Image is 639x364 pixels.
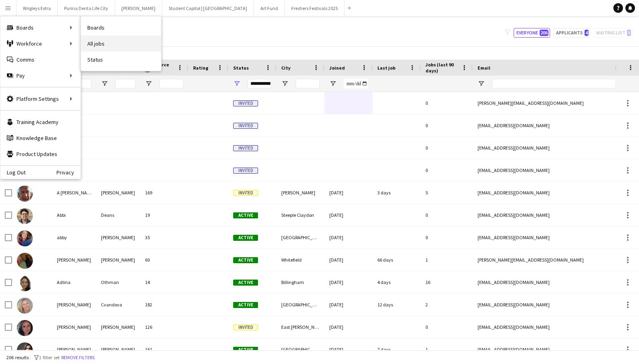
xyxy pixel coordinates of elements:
[421,316,473,338] div: 0
[17,208,33,224] img: Abbi Deans
[473,338,633,360] div: [EMAIL_ADDRESS][DOMAIN_NAME]
[540,30,548,36] span: 206
[325,271,373,293] div: [DATE]
[0,52,81,68] a: Comms
[17,275,33,291] img: Adlina Othman
[276,271,325,293] div: Billingham
[473,249,633,271] div: [PERSON_NAME][EMAIL_ADDRESS][DOMAIN_NAME]
[140,249,188,271] div: 60
[473,182,633,204] div: [EMAIL_ADDRESS][DOMAIN_NAME]
[140,316,188,338] div: 126
[0,130,81,146] a: Knowledge Base
[162,0,254,16] button: Student Capitol | [GEOGRAPHIC_DATA]
[325,226,373,248] div: [DATE]
[421,182,473,204] div: 5
[96,204,140,226] div: Deans
[140,204,188,226] div: 19
[373,271,421,293] div: 4 days
[276,316,325,338] div: East [PERSON_NAME]
[96,182,140,204] div: [PERSON_NAME]
[233,168,258,174] span: Invited
[96,271,140,293] div: Othman
[96,249,140,271] div: [PERSON_NAME]
[81,20,161,36] a: Boards
[492,79,628,88] input: Email Filter Input
[276,294,325,316] div: [GEOGRAPHIC_DATA]
[421,338,473,360] div: 1
[281,65,290,71] span: City
[233,123,258,129] span: Invited
[478,65,490,71] span: Email
[233,212,258,218] span: Active
[325,294,373,316] div: [DATE]
[421,294,473,316] div: 2
[56,169,81,176] a: Privacy
[373,249,421,271] div: 66 days
[81,52,161,68] a: Status
[145,80,152,87] button: Open Filter Menu
[17,186,33,202] img: A Jay Wallis
[233,145,258,151] span: Invited
[373,294,421,316] div: 12 days
[585,30,589,36] span: 4
[96,294,140,316] div: Cvandova
[52,226,96,248] div: abby
[473,137,633,159] div: [EMAIL_ADDRESS][DOMAIN_NAME]
[421,204,473,226] div: 0
[421,226,473,248] div: 0
[233,280,258,286] span: Active
[377,65,395,71] span: Last job
[276,338,325,360] div: [GEOGRAPHIC_DATA]
[58,0,115,16] button: Purina Denta Life City
[233,347,258,353] span: Active
[473,271,633,293] div: [EMAIL_ADDRESS][DOMAIN_NAME]
[325,249,373,271] div: [DATE]
[325,338,373,360] div: [DATE]
[96,226,140,248] div: [PERSON_NAME]
[17,320,33,336] img: Aimee Wanley-Haynes
[159,79,183,88] input: Workforce ID Filter Input
[233,257,258,263] span: Active
[52,271,96,293] div: Adlina
[276,226,325,248] div: [GEOGRAPHIC_DATA]
[115,79,135,88] input: Last Name Filter Input
[329,80,337,87] button: Open Filter Menu
[276,204,325,226] div: Steeple Claydon
[52,249,96,271] div: [PERSON_NAME]
[52,294,96,316] div: [PERSON_NAME]
[52,204,96,226] div: Abbi
[473,316,633,338] div: [EMAIL_ADDRESS][DOMAIN_NAME]
[81,36,161,52] a: All jobs
[344,79,368,88] input: Joined Filter Input
[276,182,325,204] div: [PERSON_NAME]
[0,146,81,162] a: Product Updates
[52,316,96,338] div: [PERSON_NAME]
[140,294,188,316] div: 182
[140,271,188,293] div: 14
[140,182,188,204] div: 169
[478,80,485,87] button: Open Filter Menu
[115,0,162,16] button: [PERSON_NAME]
[296,79,320,88] input: City Filter Input
[473,159,633,181] div: [EMAIL_ADDRESS][DOMAIN_NAME]
[96,316,140,338] div: [PERSON_NAME]
[373,338,421,360] div: 7 days
[473,114,633,136] div: [EMAIL_ADDRESS][DOMAIN_NAME]
[421,92,473,114] div: 0
[514,28,550,38] button: Everyone206
[17,253,33,269] img: Adele Lee
[473,204,633,226] div: [EMAIL_ADDRESS][DOMAIN_NAME]
[52,182,96,204] div: A [PERSON_NAME]
[0,20,81,36] div: Boards
[0,91,81,107] div: Platform Settings
[0,169,26,176] a: Log Out
[233,324,258,330] span: Invited
[16,0,58,16] button: Wrigleys Extra
[421,137,473,159] div: 0
[233,190,258,196] span: Invited
[101,80,108,87] button: Open Filter Menu
[254,0,285,16] button: Art Fund
[553,28,590,38] button: Applicants4
[285,0,345,16] button: Freshers Festivals 2025
[276,249,325,271] div: Whitefield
